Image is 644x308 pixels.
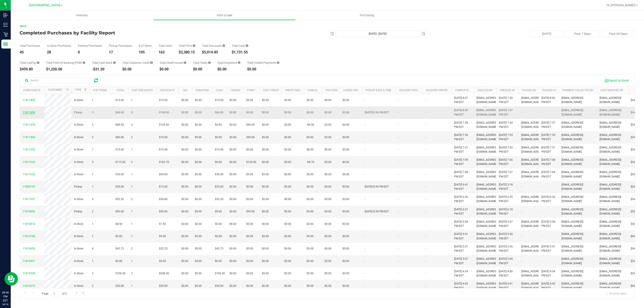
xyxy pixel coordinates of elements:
[262,123,269,127] span: $0.00
[202,44,225,47] div: Total Discounts
[131,148,133,152] span: 1
[92,123,93,127] span: 3
[115,110,124,115] span: $66.00
[365,98,365,102] span: -
[179,44,195,47] div: Total Price
[561,121,594,129] span: [EMAIL_ADDRESS][DOMAIN_NAME]
[23,235,35,238] span: 11810768
[159,68,186,71] div: $0.00
[307,172,314,177] span: $0.00
[229,98,236,102] span: $0.00
[425,98,426,102] span: -
[159,98,167,102] span: $15.00
[454,96,471,104] span: [DATE] 8:07 PM EDT
[324,160,331,164] span: $3.00
[247,61,279,64] div: Total Voided Payments
[398,135,399,139] span: -
[425,160,426,164] span: -
[561,108,594,117] span: [EMAIL_ADDRESS][DOMAIN_NAME]
[78,51,102,54] div: 0
[398,110,399,115] span: -
[324,135,331,139] span: $3.00
[398,172,399,177] span: -
[92,68,116,71] div: -$31.20
[131,172,133,177] span: 1
[23,247,35,250] span: 11810655
[20,30,225,35] h4: Completed Purchases by Facility Report
[342,98,349,102] span: $0.00
[82,86,89,94] a: Filter
[83,61,85,64] i: Sum of the successful, non-voided point-of-banking payment transactions, both via payment termina...
[365,172,365,177] span: -
[229,110,236,115] span: $0.00
[116,89,124,92] a: Total
[307,148,314,152] span: $0.00
[115,148,124,152] span: $15.00
[139,44,152,47] div: # of Items
[420,31,426,37] span: select
[521,146,543,154] span: [EMAIL_ADDRESS][DOMAIN_NAME]
[181,98,188,102] span: $0.00
[208,61,211,64] i: Sum of the total taxes for all purchases in the date range.
[238,61,240,64] i: Sum of all round-up-to-next-dollar total price adjustments for all purchases in the date range.
[132,89,153,92] a: # of Discounts
[46,61,85,64] div: Total Point of Banking (POB)
[399,89,418,92] a: Delivery Date
[600,108,625,117] span: [EMAIL_ADDRESS][DOMAIN_NAME]
[307,135,314,139] span: $0.00
[499,133,516,141] span: [DATE] 7:53 PM EDT
[181,110,188,115] span: $0.00
[115,98,124,102] span: $15.00
[541,96,556,104] span: [DATE] 8:06 PM EDT
[92,148,93,152] span: 1
[455,89,474,92] a: Completed At
[92,160,93,164] span: 3
[20,68,39,71] div: $459.80
[229,160,236,164] span: $0.00
[195,135,202,139] span: $0.00
[284,148,291,152] span: $0.00
[4,272,18,286] iframe: Resource center
[109,51,132,54] div: 17
[47,44,71,47] div: In Store Purchases
[541,121,556,129] span: [DATE] 7:57 PM EDT
[454,146,471,154] span: [DATE] 7:31 PM EDT
[262,135,269,139] span: $0.00
[284,172,291,177] span: $0.00
[477,96,498,104] span: [EMAIL_ADDRESS][DOMAIN_NAME]
[78,44,102,47] div: Delivery Purchases
[296,11,438,20] a: Purchasing
[246,123,255,127] span: $90.00
[398,160,399,164] span: -
[229,135,236,139] span: $0.00
[23,284,35,287] span: 11810274
[398,98,399,102] span: -
[222,44,225,47] i: Sum of the discount values applied to the all purchases in the date range.
[365,160,365,164] span: -
[195,160,202,164] span: $0.00
[541,170,556,179] span: [DATE] 7:08 PM EDT
[499,170,516,179] span: [DATE] 7:07 PM EDT
[541,133,556,141] span: [DATE] 7:55 PM EDT
[150,61,153,64] i: Sum of the successful, non-voided payments using account credit for all purchases in the date range.
[202,51,225,54] div: $5,014.85
[342,123,349,127] span: $0.00
[3,23,8,27] inline-svg: Inventory
[181,123,188,127] span: $0.00
[74,98,83,102] span: In-Store
[159,51,172,54] div: 163
[217,61,240,64] div: Total Donations
[3,13,8,17] inline-svg: Inbound
[159,135,167,139] span: $75.00
[159,160,169,164] span: $103.70
[115,123,124,127] span: $89.50
[284,160,291,164] span: $0.00
[159,44,172,47] div: Total Units
[195,123,202,127] span: $0.00
[181,148,188,152] span: $0.00
[215,110,223,115] span: $66.00
[561,158,594,166] span: [EMAIL_ADDRESS][DOMAIN_NAME]
[23,123,35,126] span: 11811478
[324,148,331,152] span: $0.00
[600,89,623,92] a: Last Modified By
